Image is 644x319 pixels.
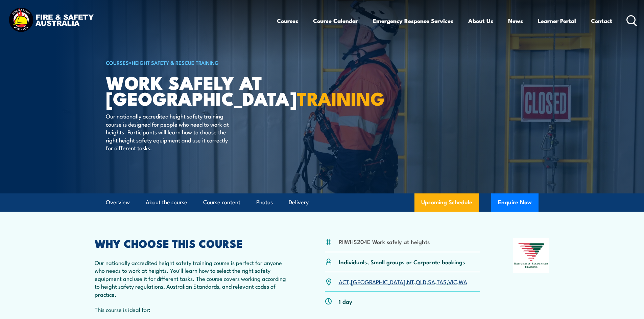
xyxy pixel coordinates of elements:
a: [GEOGRAPHIC_DATA] [351,277,405,286]
li: RIIWHS204E Work safely at heights [339,238,430,245]
a: ACT [339,277,349,286]
a: Contact [591,12,612,30]
a: Height Safety & Rescue Training [132,59,219,66]
a: News [508,12,523,30]
a: COURSES [106,59,129,66]
p: Our nationally accredited height safety training course is perfect for anyone who needs to work a... [95,259,292,298]
a: About the course [146,193,187,211]
h6: > [106,58,273,67]
a: Emergency Response Services [373,12,453,30]
button: Enquire Now [491,193,539,212]
a: Learner Portal [538,12,576,30]
a: QLD [416,277,426,286]
img: Nationally Recognised Training logo. [513,238,550,273]
p: This course is ideal for: [95,305,292,313]
a: TAS [437,277,447,286]
h1: Work Safely at [GEOGRAPHIC_DATA] [106,74,273,106]
a: Photos [256,193,273,211]
a: Upcoming Schedule [414,193,479,212]
p: 1 day [339,297,352,305]
a: WA [459,277,467,286]
a: NT [407,277,414,286]
a: VIC [448,277,457,286]
a: Delivery [289,193,309,211]
strong: TRAINING [297,84,385,112]
a: Overview [106,193,130,211]
a: About Us [468,12,493,30]
p: Our nationally accredited height safety training course is designed for people who need to work a... [106,112,229,152]
a: Course Calendar [313,12,358,30]
a: Course content [203,193,240,211]
a: SA [428,277,435,286]
h2: WHY CHOOSE THIS COURSE [95,238,292,248]
a: Courses [277,12,298,30]
p: , , , , , , , [339,278,467,286]
p: Individuals, Small groups or Corporate bookings [339,258,465,266]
